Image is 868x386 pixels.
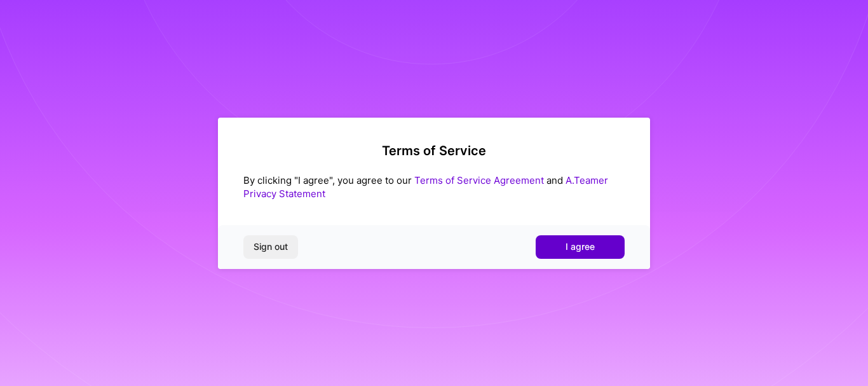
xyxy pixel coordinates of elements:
a: Terms of Service Agreement [414,174,544,186]
div: By clicking "I agree", you agree to our and [243,174,625,200]
button: I agree [536,235,625,258]
h2: Terms of Service [243,143,625,158]
span: I agree [566,240,595,253]
button: Sign out [243,235,298,258]
span: Sign out [254,240,288,253]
